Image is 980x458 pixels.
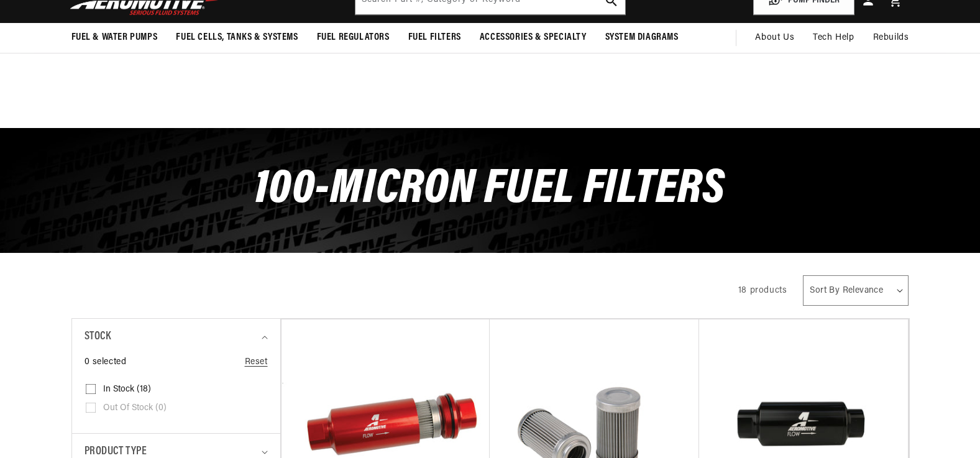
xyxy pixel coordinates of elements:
[62,23,167,52] summary: Fuel & Water Pumps
[308,23,399,52] summary: Fuel Regulators
[596,23,688,52] summary: System Diagrams
[873,31,909,45] span: Rebuilds
[399,23,470,52] summary: Fuel Filters
[864,23,918,53] summary: Rebuilds
[605,31,679,44] span: System Diagrams
[176,31,298,44] span: Fuel Cells, Tanks & Systems
[103,384,151,395] span: In stock (18)
[103,403,167,414] span: Out of stock (0)
[245,355,268,369] a: Reset
[85,319,268,355] summary: Stock (0 selected)
[470,23,596,52] summary: Accessories & Specialty
[85,328,111,346] span: Stock
[408,31,461,44] span: Fuel Filters
[804,23,863,53] summary: Tech Help
[71,31,158,44] span: Fuel & Water Pumps
[167,23,307,52] summary: Fuel Cells, Tanks & Systems
[317,31,390,44] span: Fuel Regulators
[746,23,804,53] a: About Us
[85,355,127,369] span: 0 selected
[755,33,794,42] span: About Us
[480,31,587,44] span: Accessories & Specialty
[738,286,787,295] span: 18 products
[255,165,725,214] span: 100-Micron Fuel Filters
[813,31,854,45] span: Tech Help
